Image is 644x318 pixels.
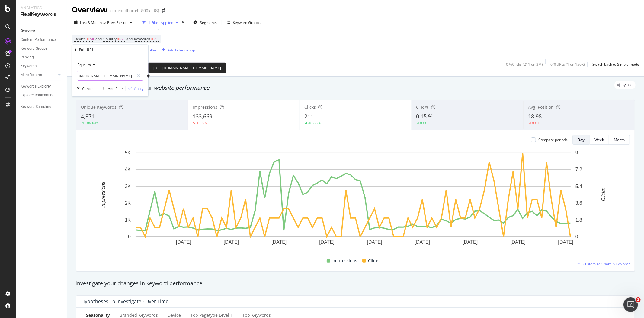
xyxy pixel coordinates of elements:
div: Analytics [21,5,62,11]
div: More Reports [21,72,42,78]
button: Add filter [100,85,123,91]
div: 0.06 [420,121,428,126]
button: Keyword Groups [224,18,263,27]
a: Customize Chart in Explorer [577,261,630,267]
span: and [126,36,133,41]
text: [DATE] [415,240,430,245]
text: 0 [128,234,131,239]
span: and [95,36,102,41]
text: 1K [125,217,131,223]
span: = [151,36,153,41]
a: Overview [21,28,62,34]
text: 5K [125,150,131,155]
text: Clicks [601,188,606,201]
svg: A chart. [81,150,625,255]
text: [DATE] [463,240,478,245]
text: [DATE] [271,240,287,245]
text: 3K [125,184,131,189]
div: Day [578,137,585,142]
text: [DATE] [319,240,334,245]
a: More Reports [21,72,56,78]
a: Keyword Sampling [21,104,62,110]
a: Ranking [21,54,62,61]
div: Switch back to Simple mode [592,62,639,67]
text: 7.2 [575,167,582,172]
span: Clicks [368,257,380,264]
div: Keywords [21,63,37,69]
text: 1.8 [575,217,582,223]
button: Add Filter Group [159,46,195,54]
div: Keyword Sampling [21,104,51,110]
div: 0 % Clicks ( 211 on 3M ) [506,62,543,67]
text: Impressions [101,182,106,208]
span: 4,371 [81,113,95,120]
text: 4K [125,167,131,172]
div: 1 Filter Applied [148,20,173,25]
span: Last 3 Months [80,20,104,25]
button: Day [572,135,590,145]
div: Keyword Groups [21,45,47,52]
text: 2K [125,200,131,206]
text: 0 [575,234,578,239]
button: Apply [126,85,143,91]
div: 17.6% [197,121,207,126]
span: 211 [304,113,313,120]
span: Impressions [193,104,217,110]
button: Last 3 MonthsvsPrev. Period [72,18,135,27]
div: Add Filter Group [168,48,195,53]
div: Content Performance [21,37,56,43]
span: 18.98 [528,113,542,120]
button: Week [590,135,609,145]
button: Switch back to Simple mode [590,59,639,69]
div: RealKeywords [21,11,62,18]
span: Avg. Position [528,104,554,110]
div: crateandbarrel - 500k (JS) [110,8,159,14]
span: Device [74,36,86,41]
a: Keywords Explorer [21,83,62,90]
span: By URL [621,83,633,87]
div: legacy label [614,81,636,89]
span: All [154,35,159,43]
span: Equal to [77,62,91,67]
span: Keywords [134,36,150,41]
span: Impressions [333,257,357,264]
div: Keywords Explorer [21,83,51,90]
div: Overview [21,28,35,34]
a: Keyword Groups [21,45,62,52]
a: Explorer Bookmarks [21,92,62,98]
div: Month [614,137,625,142]
span: Clicks [304,104,316,110]
button: Month [609,135,630,145]
div: Full URL [79,47,94,52]
text: [DATE] [176,240,191,245]
div: Compare periods [538,137,568,142]
div: Week [594,137,604,142]
text: [DATE] [224,240,239,245]
div: Keyword Groups [233,20,261,25]
div: Overview [72,5,108,15]
div: 9.01 [532,121,539,126]
div: Add Filter [141,48,157,53]
div: arrow-right-arrow-left [162,8,165,13]
text: 3.6 [575,200,582,206]
div: Apply [134,86,143,91]
div: Add filter [108,86,123,91]
div: Cancel [82,86,94,91]
span: Country [103,36,117,41]
span: CTR % [416,104,429,110]
div: [URL][DOMAIN_NAME][DOMAIN_NAME] [148,63,226,73]
text: 9 [575,150,578,155]
span: = [117,36,120,41]
div: 109.84% [85,121,99,126]
a: Keywords [21,63,62,69]
a: Content Performance [21,37,62,43]
button: Cancel [75,85,94,91]
div: times [181,19,186,25]
iframe: Intercom live chat [623,297,638,312]
text: [DATE] [558,240,573,245]
span: All [120,35,125,43]
span: vs Prev. Period [104,20,127,25]
span: 1 [636,297,641,302]
span: Unique Keywords [81,104,117,110]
